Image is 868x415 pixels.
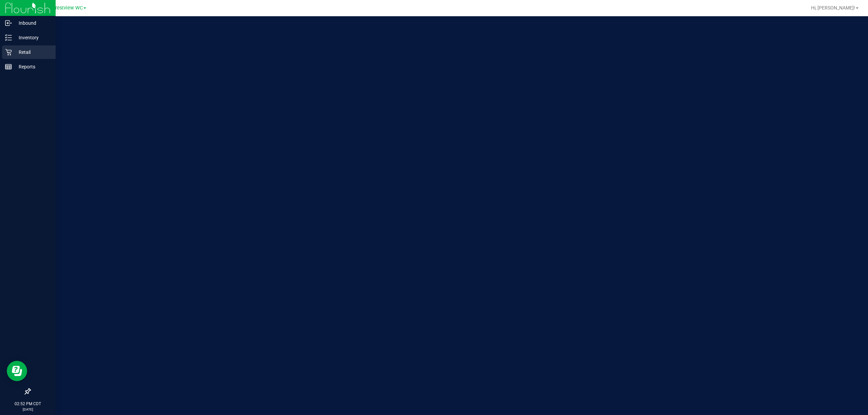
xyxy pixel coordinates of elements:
inline-svg: Retail [5,49,12,56]
p: [DATE] [3,407,53,412]
p: Inventory [12,34,53,42]
inline-svg: Inbound [5,20,12,26]
span: Crestview WC [52,5,83,11]
p: 02:52 PM CDT [3,401,53,407]
iframe: Resource center [7,361,27,381]
p: Reports [12,63,53,71]
span: Hi, [PERSON_NAME]! [811,5,855,11]
p: Retail [12,48,53,56]
inline-svg: Inventory [5,34,12,41]
inline-svg: Reports [5,63,12,70]
p: Inbound [12,19,53,27]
